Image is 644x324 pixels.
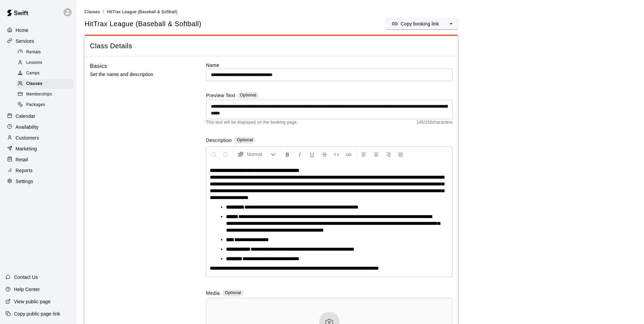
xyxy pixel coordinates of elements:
[16,69,74,78] div: Camps
[90,70,184,79] p: Set the name and description
[358,148,370,160] button: Left Align
[26,49,41,56] span: Rentals
[225,290,241,295] span: Optional
[5,155,71,165] a: Retail
[16,90,74,99] div: Memberships
[103,8,104,15] li: /
[16,79,74,89] div: Classes
[85,10,100,14] span: Classes
[16,100,74,110] div: Packages
[16,47,76,57] a: Rentals
[14,298,51,305] p: View public page
[220,148,232,160] button: Redo
[16,57,76,68] a: Lessons
[206,290,220,298] label: Media
[206,62,453,69] label: Name
[343,148,354,160] button: Insert Link
[16,113,35,120] p: Calendar
[85,9,100,14] a: Classes
[306,148,318,160] button: Format Underline
[16,134,39,141] p: Customers
[14,310,60,317] p: Copy public page link
[247,151,271,158] span: Normal
[386,18,444,29] button: Copy booking link
[370,148,382,160] button: Center Align
[401,20,439,27] p: Copy booking link
[16,68,76,79] a: Camps
[5,133,71,143] a: Customers
[107,10,178,14] span: HitTrax League (Baseball & Softball)
[90,41,453,51] span: Class Details
[16,89,76,100] a: Memberships
[26,59,42,66] span: Lessons
[26,102,45,108] span: Packages
[90,62,107,71] h6: Basics
[395,148,406,160] button: Justify Align
[5,176,71,186] a: Settings
[5,25,71,35] a: Home
[16,178,33,185] p: Settings
[16,38,34,44] p: Services
[16,100,76,110] a: Packages
[5,144,71,154] a: Marketing
[444,18,458,29] button: select merge strategy
[16,167,33,174] p: Reports
[206,92,235,100] label: Preview Text
[206,119,298,126] span: This text will be displayed on the booking page.
[386,18,458,29] div: split button
[383,148,394,160] button: Right Align
[26,70,40,77] span: Camps
[5,111,71,121] a: Calendar
[26,91,52,98] span: Memberships
[331,148,342,160] button: Insert Code
[206,137,232,145] label: Description
[16,58,74,68] div: Lessons
[85,8,636,16] nav: breadcrumb
[16,145,37,152] p: Marketing
[208,148,219,160] button: Undo
[16,124,39,130] p: Availability
[282,148,293,160] button: Format Bold
[14,286,40,293] p: Help Center
[240,93,256,97] span: Optional
[16,79,76,89] a: Classes
[318,148,330,160] button: Format Strikethrough
[5,165,71,176] a: Reports
[16,27,29,34] p: Home
[5,122,71,132] a: Availability
[14,274,38,281] p: Contact Us
[26,80,42,87] span: Classes
[417,119,453,126] span: 145 / 150 characters
[5,36,71,46] a: Services
[235,148,279,160] button: Formatting Options
[237,138,253,142] span: Optional
[85,19,201,29] h5: HitTrax League (Baseball & Softball)
[16,48,74,57] div: Rentals
[16,156,28,163] p: Retail
[294,148,306,160] button: Format Italics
